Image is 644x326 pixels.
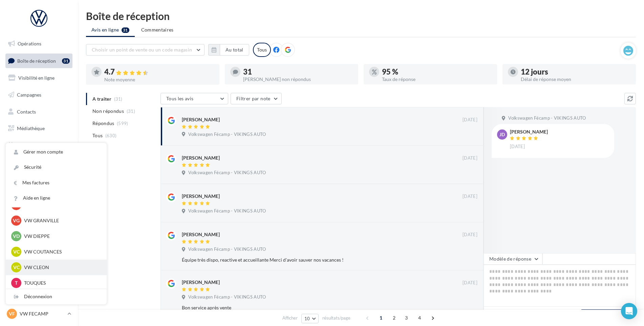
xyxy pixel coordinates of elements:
[6,190,107,206] a: Aide en ligne
[17,92,41,98] span: Campagnes
[188,170,266,176] span: Volkswagen Fécamp - VIKINGS AUTO
[182,155,220,161] div: [PERSON_NAME]
[231,93,282,104] button: Filtrer par note
[182,193,220,200] div: [PERSON_NAME]
[282,315,298,321] span: Afficher
[4,71,74,85] a: Visibilité en ligne
[322,315,350,321] span: résultats/page
[484,253,542,265] button: Modèle de réponse
[455,303,477,312] button: Ignorer
[24,248,99,255] p: VW COUTANCES
[13,248,20,255] span: VC
[375,312,386,323] span: 1
[20,310,65,317] p: VW FECAMP
[463,193,477,200] span: [DATE]
[243,68,353,76] div: 31
[182,257,433,263] div: Équipe très dispo, reactive et accueillante Merci d'avoir sauver nos vacances !
[5,307,72,320] a: VF VW FECAMP
[92,120,114,127] span: Répondus
[24,280,99,286] p: TOUQUES
[13,217,20,224] span: VG
[188,294,266,300] span: Volkswagen Fécamp - VIKINGS AUTO
[455,207,478,217] button: Ignorer
[92,132,103,139] span: Tous
[105,133,117,138] span: (630)
[92,108,124,115] span: Non répondus
[414,312,425,323] span: 4
[401,312,412,323] span: 3
[166,96,194,101] span: Tous les avis
[18,41,41,46] span: Opérations
[304,316,310,321] span: 10
[243,77,353,82] div: [PERSON_NAME] non répondus
[463,155,477,161] span: [DATE]
[4,88,74,102] a: Campagnes
[86,11,636,21] div: Boîte de réception
[188,131,266,138] span: Volkswagen Fécamp - VIKINGS AUTO
[17,142,40,148] span: Calendrier
[6,144,107,160] a: Gérer mon compte
[4,105,74,119] a: Contacts
[521,68,630,76] div: 12 jours
[455,130,478,140] button: Ignorer
[455,169,478,178] button: Ignorer
[6,175,107,190] a: Mes factures
[182,231,220,238] div: [PERSON_NAME]
[6,160,107,175] a: Sécurité
[382,77,492,82] div: Taux de réponse
[15,280,18,286] span: T
[253,43,271,57] div: Tous
[17,58,56,63] span: Boîte de réception
[463,280,477,286] span: [DATE]
[6,289,107,304] div: Déconnexion
[141,26,174,33] span: Commentaires
[499,131,505,138] span: JD
[104,68,214,76] div: 4.7
[18,75,55,81] span: Visibilité en ligne
[4,54,74,68] a: Boîte de réception31
[182,304,433,311] div: Bon service après vente
[13,264,20,271] span: VC
[4,178,74,198] a: Campagnes DataOnDemand
[92,47,192,53] span: Choisir un point de vente ou un code magasin
[17,125,45,131] span: Médiathèque
[182,279,220,286] div: [PERSON_NAME]
[301,314,319,323] button: 10
[160,93,228,104] button: Tous les avis
[24,264,99,271] p: VW CLEON
[62,58,70,64] div: 31
[86,44,205,56] button: Choisir un point de vente ou un code magasin
[208,44,249,56] button: Au total
[4,37,74,51] a: Opérations
[220,44,249,56] button: Au total
[4,138,74,152] a: Calendrier
[4,121,74,136] a: Médiathèque
[621,303,637,319] div: Open Intercom Messenger
[508,115,586,121] span: Volkswagen Fécamp - VIKINGS AUTO
[463,232,477,238] span: [DATE]
[4,155,74,175] a: PLV et print personnalisable
[24,217,99,224] p: VW GRANVILLE
[188,246,266,252] span: Volkswagen Fécamp - VIKINGS AUTO
[510,129,548,134] div: [PERSON_NAME]
[127,108,135,114] span: (31)
[17,108,36,114] span: Contacts
[455,255,477,265] button: Ignorer
[188,208,266,214] span: Volkswagen Fécamp - VIKINGS AUTO
[13,233,20,240] span: VD
[182,116,220,123] div: [PERSON_NAME]
[9,310,15,317] span: VF
[389,312,400,323] span: 2
[104,77,214,82] div: Note moyenne
[117,121,128,126] span: (599)
[463,117,477,123] span: [DATE]
[24,233,99,240] p: VW DIEPPE
[510,144,525,150] span: [DATE]
[382,68,492,76] div: 95 %
[521,77,630,82] div: Délai de réponse moyen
